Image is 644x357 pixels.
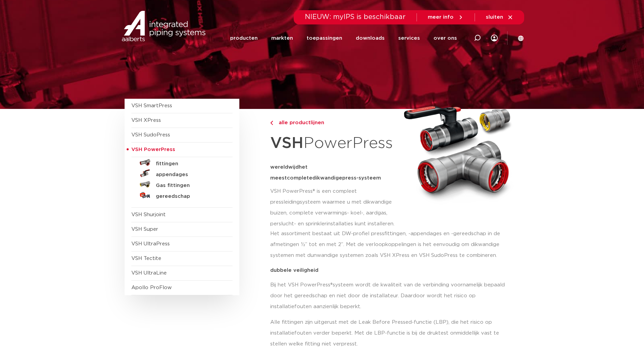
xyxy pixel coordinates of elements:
h5: fittingen [156,161,223,167]
a: VSH SudoPress [131,132,170,137]
a: VSH Shurjoint [131,212,166,217]
p: Alle fittingen zijn uitgerust met de Leak Before Pressed-functie (LBP), die het risico op install... [270,317,515,350]
a: over ons [434,25,457,51]
span: NIEUW: myIPS is beschikbaar [305,14,406,20]
a: meer info [428,14,464,20]
span: systeem wordt de kwaliteit van de verbinding voornamelijk bepaald door het gereedschap en niet do... [270,282,505,309]
a: markten [271,25,293,51]
a: toepassingen [307,25,342,51]
h5: gereedschap [156,193,223,200]
p: VSH PowerPress® is een compleet pressleidingsysteem waarmee u met dikwandige buizen, complete ver... [270,186,398,229]
a: fittingen [131,157,233,168]
a: gereedschap [131,190,233,201]
span: complete [287,175,312,181]
span: meer info [428,15,454,20]
a: downloads [356,25,385,51]
p: Het assortiment bestaat uit DW-profiel pressfittingen, -appendages en -gereedschap in de afmeting... [270,228,515,261]
a: VSH UltraPress [131,241,170,246]
span: ® [330,282,333,287]
span: alle productlijnen [275,120,324,125]
span: VSH PowerPress [131,147,175,152]
a: VSH UltraLine [131,270,167,276]
a: VSH SmartPress [131,103,172,108]
span: dikwandige [312,175,342,181]
strong: VSH [270,135,303,151]
a: Apollo ProFlow [131,285,172,290]
img: chevron-right.svg [270,121,273,125]
h5: appendages [156,172,223,178]
a: alle productlijnen [270,119,398,127]
h5: Gas fittingen [156,183,223,189]
span: sluiten [486,15,503,20]
span: wereldwijd [270,165,299,170]
a: sluiten [486,14,513,20]
a: services [398,25,420,51]
a: VSH Super [131,227,158,232]
h1: PowerPress [270,130,398,156]
a: VSH Tectite [131,256,161,261]
a: producten [230,25,258,51]
a: Gas fittingen [131,179,233,190]
span: Bij het VSH PowerPress [270,282,330,287]
span: press-systeem [342,175,381,181]
p: dubbele veiligheid [270,268,515,273]
a: VSH XPress [131,118,161,123]
nav: Menu [230,25,457,51]
span: het meest [270,165,308,181]
a: appendages [131,168,233,179]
